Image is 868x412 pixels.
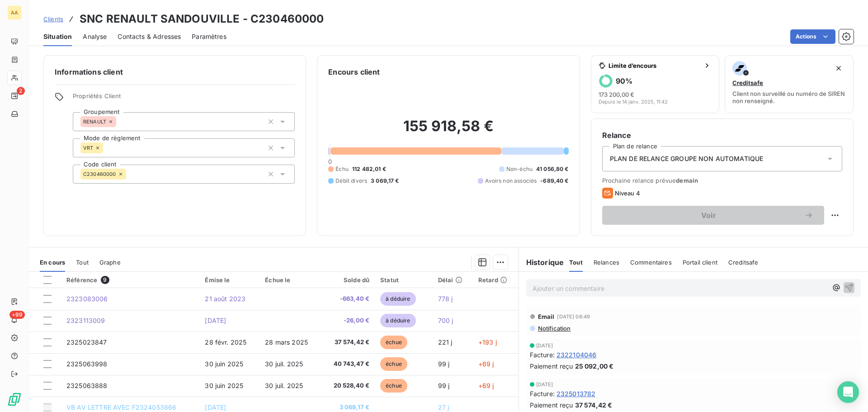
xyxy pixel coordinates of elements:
span: Creditsafe [732,79,763,86]
h6: Informations client [55,66,295,77]
span: 2 [17,87,25,95]
span: 2325063888 [66,382,108,389]
h6: 90 % [616,76,632,85]
span: 41 056,80 € [536,165,569,173]
span: 2325013782 [557,389,596,398]
a: Clients [43,14,63,24]
span: 2323083006 [66,295,108,303]
span: 99 j [438,360,450,368]
h6: Relance [602,130,842,141]
span: 778 j [438,295,453,303]
div: AA [7,5,22,20]
span: [DATE] [536,382,553,387]
span: Graphe [99,259,121,266]
span: RENAULT [83,119,106,124]
span: 99 j [438,382,450,389]
span: Niveau 4 [615,189,640,197]
span: En cours [40,259,65,266]
span: 3 069,17 € [371,177,399,185]
span: Paramètres [192,32,226,41]
span: 2325063998 [66,360,108,368]
span: 37 574,42 € [575,400,613,410]
span: 30 juin 2025 [205,360,243,368]
div: Délai [438,276,467,284]
span: 221 j [438,338,453,346]
span: 2325023847 [66,338,107,346]
span: 27 j [438,403,449,411]
span: [DATE] 08:49 [557,314,590,319]
span: Tout [569,259,583,266]
button: Actions [790,29,835,44]
span: 0 [328,158,332,165]
span: 30 juin 2025 [205,382,243,389]
span: Facture : [530,389,555,398]
span: [DATE] [536,343,553,348]
span: VB AV LETTRE AVEC F2324053866 [66,403,176,411]
span: Situation [43,32,72,41]
input: Ajouter une valeur [103,144,110,152]
span: -26,00 € [326,316,369,325]
span: échue [380,379,407,393]
span: Paiement reçu [530,361,573,371]
span: 37 574,42 € [326,338,369,347]
h6: Historique [519,257,564,268]
span: 30 juil. 2025 [265,360,303,368]
span: Commentaires [630,259,672,266]
div: Statut [380,276,427,284]
span: 700 j [438,317,453,324]
span: C230460000 [83,171,116,177]
span: +69 j [478,382,494,389]
span: 173 200,00 € [599,91,634,98]
span: à déduire [380,292,415,306]
span: 21 août 2023 [205,295,245,303]
span: 25 092,00 € [575,361,614,371]
span: Contacts & Adresses [118,32,181,41]
button: CreditsafeClient non surveillé ou numéro de SIREN non renseigné. [725,55,854,113]
span: Propriétés Client [73,92,295,105]
span: Analyse [83,32,107,41]
span: +69 j [478,360,494,368]
span: 112 482,01 € [352,165,386,173]
button: Voir [602,206,824,225]
span: 40 743,47 € [326,360,369,369]
span: 28 févr. 2025 [205,338,246,346]
span: Tout [76,259,89,266]
span: Creditsafe [728,259,759,266]
img: Logo LeanPay [7,392,22,407]
span: Facture : [530,350,555,360]
span: Non-échu [506,165,533,173]
span: Paiement reçu [530,400,573,410]
span: Avoirs non associés [485,177,537,185]
span: Notification [537,325,571,332]
span: Portail client [683,259,717,266]
div: Émise le [205,276,254,284]
input: Ajouter une valeur [116,118,123,126]
span: 30 juil. 2025 [265,382,303,389]
h3: SNC RENAULT SANDOUVILLE - C230460000 [80,11,324,27]
span: 2323113009 [66,317,105,324]
h6: Encours client [328,66,380,77]
span: Email [538,313,555,320]
span: 2322104046 [557,350,597,360]
div: Retard [478,276,513,284]
span: Client non surveillé ou numéro de SIREN non renseigné. [732,90,846,104]
span: échue [380,336,407,349]
span: 9 [101,276,109,284]
span: 28 mars 2025 [265,338,308,346]
span: à déduire [380,314,415,327]
span: Débit divers [335,177,367,185]
div: Référence [66,276,194,284]
span: Voir [613,212,804,219]
span: -689,40 € [540,177,568,185]
h2: 155 918,58 € [328,117,568,144]
span: 3 069,17 € [326,403,369,412]
span: VRT [83,145,93,151]
span: Clients [43,15,63,23]
span: +99 [9,311,25,319]
span: [DATE] [205,403,226,411]
div: Open Intercom Messenger [837,381,859,403]
button: Limite d’encours90%173 200,00 €Depuis le 14 janv. 2025, 11:42 [591,55,720,113]
span: Échu [335,165,349,173]
span: [DATE] [205,317,226,324]
span: Limite d’encours [609,62,700,69]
